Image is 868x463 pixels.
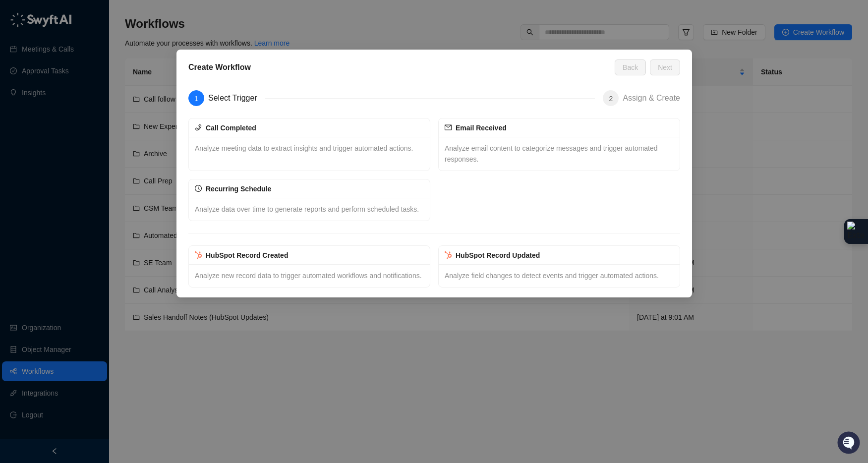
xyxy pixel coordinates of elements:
[10,10,30,30] img: Swyft AI
[836,430,863,457] iframe: Open customer support
[34,90,163,100] div: Start new chat
[208,90,265,106] div: Select Trigger
[445,272,659,280] span: Analyze field changes to detect events and trigger automated actions.
[10,40,180,56] p: Welcome 👋
[10,90,28,108] img: 5124521997842_fc6d7dfcefe973c2e489_88.png
[10,140,18,148] div: 📚
[445,144,658,163] span: Analyze email content to categorize messages and trigger automated responses.
[445,124,452,131] span: mail
[445,251,452,259] img: hubspot-DkpyWjJb.png
[6,135,41,153] a: 📚Docs
[650,59,680,75] button: Next
[615,59,646,75] button: Back
[623,90,680,106] div: Assign & Create
[454,122,509,133] div: Email Received
[188,61,251,73] h5: Create Workflow
[34,100,125,108] div: We're available if you need us!
[195,144,413,152] span: Analyze meeting data to extract insights and trigger automated actions.
[204,183,273,194] div: Recurring Schedule
[169,93,180,105] button: Start new chat
[195,272,422,280] span: Analyze new record data to trigger automated workflows and notifications.
[454,250,542,261] div: HubSpot Record Updated
[204,250,290,261] div: HubSpot Record Created
[41,135,80,153] a: 📶Status
[55,139,76,149] span: Status
[195,251,202,259] img: hubspot-DkpyWjJb.png
[204,122,258,133] div: Call Completed
[847,222,865,241] img: Extension Icon
[10,56,180,71] h2: How can we help?
[195,124,202,131] span: phone
[20,139,37,149] span: Docs
[99,163,120,171] span: Pylon
[45,140,53,148] div: 📶
[195,205,419,213] span: Analyze data over time to generate reports and perform scheduled tasks.
[195,185,202,192] span: clock-circle
[609,95,613,103] span: 2
[194,95,198,103] span: 1
[70,163,120,171] a: Powered byPylon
